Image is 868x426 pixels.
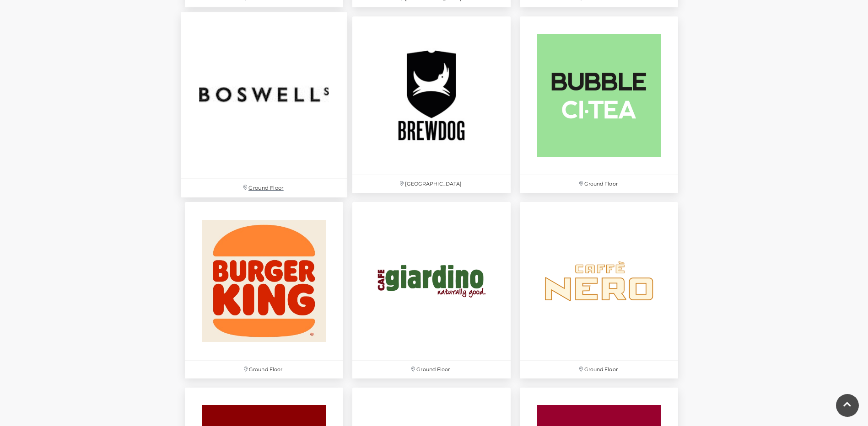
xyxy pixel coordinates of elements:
[348,197,515,383] a: Ground Floor
[515,197,683,383] a: Ground Floor
[352,361,511,378] p: Ground Floor
[176,7,352,202] a: Ground Floor
[520,175,678,193] p: Ground Floor
[181,179,347,197] p: Ground Floor
[185,361,343,378] p: Ground Floor
[515,12,683,197] a: Ground Floor
[348,12,515,197] a: [GEOGRAPHIC_DATA]
[180,197,348,383] a: Ground Floor
[520,361,678,378] p: Ground Floor
[352,175,511,193] p: [GEOGRAPHIC_DATA]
